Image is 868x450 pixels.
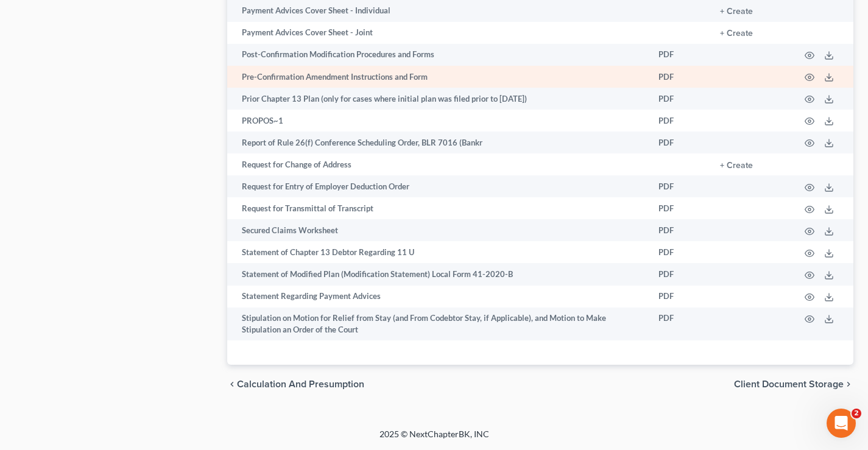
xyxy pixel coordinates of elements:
i: chevron_left [227,379,237,389]
td: Stipulation on Motion for Relief from Stay (and From Codebtor Stay, if Applicable), and Motion to... [227,308,649,341]
button: chevron_left Calculation and Presumption [227,379,364,389]
td: PDF [649,175,710,197]
span: Calculation and Presumption [237,379,364,389]
td: Prior Chapter 13 Plan (only for cases where initial plan was filed prior to [DATE]) [227,88,649,110]
div: 2025 © NextChapterBK, INC [87,428,782,450]
td: Request for Entry of Employer Deduction Order [227,175,649,197]
td: PDF [649,263,710,285]
td: PDF [649,219,710,241]
td: PDF [649,88,710,110]
td: PROPOS~1 [227,110,649,132]
td: Request for Transmittal of Transcript [227,197,649,219]
button: + Create [720,29,753,38]
td: Statement of Modified Plan (Modification Statement) Local Form 41-2020-B [227,263,649,285]
td: PDF [649,286,710,308]
td: PDF [649,308,710,341]
td: Pre-Confirmation Amendment Instructions and Form [227,66,649,88]
td: Payment Advices Cover Sheet - Joint [227,22,649,44]
td: PDF [649,197,710,219]
td: Statement of Chapter 13 Debtor Regarding 11 U [227,241,649,263]
td: Request for Change of Address [227,153,649,175]
td: PDF [649,132,710,153]
iframe: Intercom live chat [827,409,856,438]
button: + Create [720,161,753,170]
span: Client Document Storage [734,379,844,389]
td: Post-Confirmation Modification Procedures and Forms [227,44,649,66]
td: Report of Rule 26(f) Conference Scheduling Order, BLR 7016 (Bankr [227,132,649,153]
i: chevron_right [844,379,853,389]
button: Client Document Storage chevron_right [734,379,853,389]
td: Statement Regarding Payment Advices [227,286,649,308]
td: PDF [649,241,710,263]
td: PDF [649,66,710,88]
td: PDF [649,110,710,132]
td: Secured Claims Worksheet [227,219,649,241]
td: PDF [649,44,710,66]
button: + Create [720,7,753,16]
span: 2 [852,409,861,418]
